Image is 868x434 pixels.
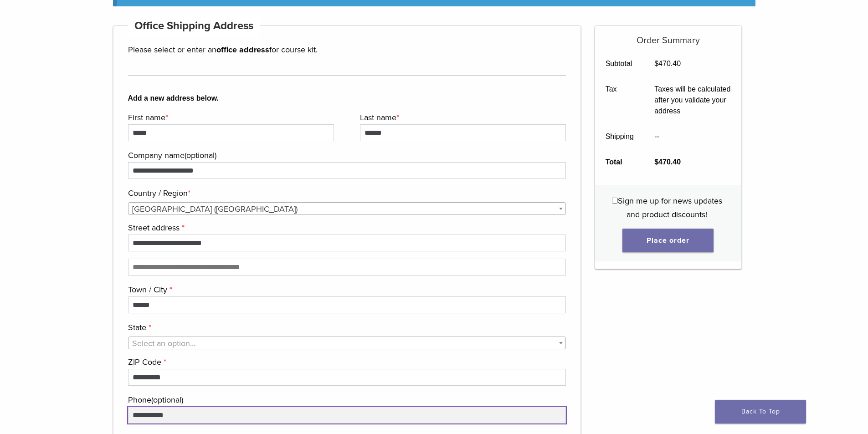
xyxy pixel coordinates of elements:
p: Please select or enter an for course kit. [128,43,566,56]
label: Country / Region [128,186,564,200]
span: $ [654,158,658,166]
strong: office address [216,45,269,55]
th: Subtotal [595,51,644,77]
label: ZIP Code [128,355,564,369]
span: Select an option… [132,338,195,348]
bdi: 470.40 [654,60,681,67]
label: Street address [128,221,564,235]
span: -- [654,133,659,140]
span: $ [654,60,658,67]
label: Phone [128,393,564,407]
span: Country / Region [128,202,566,215]
b: Add a new address below. [128,93,566,104]
th: Shipping [595,124,644,149]
input: Sign me up for news updates and product discounts! [612,198,618,204]
span: State [128,337,566,349]
label: Town / City [128,283,564,296]
span: (optional) [185,150,216,160]
h4: Office Shipping Address [128,15,260,37]
button: Place order [622,229,714,252]
td: Taxes will be calculated after you validate your address [644,77,741,124]
a: Back To Top [715,400,806,424]
span: Sign me up for news updates and product discounts! [618,196,722,220]
th: Tax [595,77,644,124]
label: First name [128,111,332,124]
span: United States (US) [128,203,566,215]
bdi: 470.40 [654,158,681,166]
span: (optional) [151,395,183,405]
label: Last name [360,111,564,124]
label: State [128,321,564,334]
h5: Order Summary [595,26,741,46]
th: Total [595,149,644,175]
label: Company name [128,148,564,162]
